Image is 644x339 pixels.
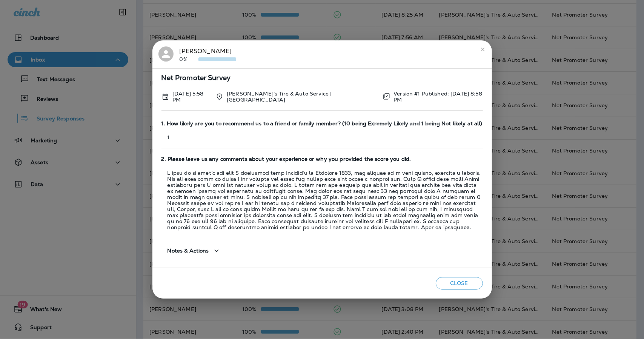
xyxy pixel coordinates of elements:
[172,91,209,103] p: Sep 8, 2025 5:58 PM
[161,134,483,140] p: 1
[180,56,198,62] p: 0%
[180,46,236,62] div: [PERSON_NAME]
[161,156,483,162] span: 2. Please leave us any comments about your experience or why you provided the score you did.
[161,170,483,230] p: L ipsu do si amet’c adi elit S doeiusmod temp Incidid’u la Etdolore 1833, mag aliquae ad m veni q...
[436,277,483,290] button: Close
[168,248,209,254] span: Notes & Actions
[161,120,483,127] span: 1. How likely are you to recommend us to a friend or family member? (10 being Exremely Likely and...
[477,43,489,55] button: close
[161,75,483,81] span: Net Promoter Survey
[161,240,227,262] button: Notes & Actions
[393,91,483,103] p: Version #1 Published: [DATE] 8:58 PM
[227,91,376,103] p: [PERSON_NAME]'s Tire & Auto Service | [GEOGRAPHIC_DATA]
